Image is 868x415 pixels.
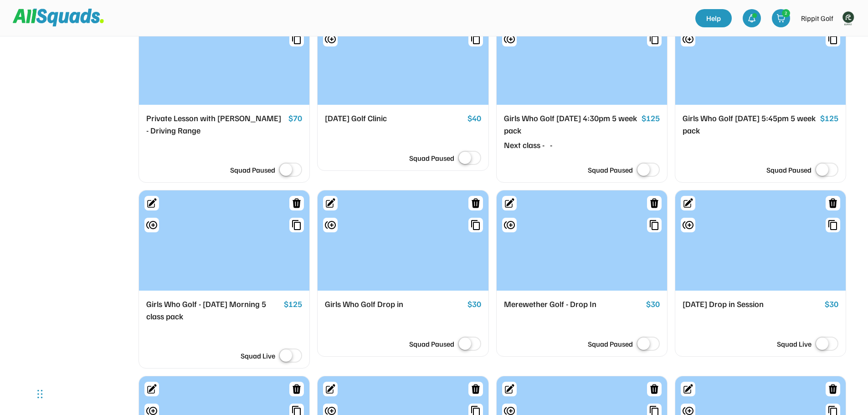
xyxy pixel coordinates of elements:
div: Squad Paused [230,164,275,175]
div: Private Lesson with [PERSON_NAME] - Driving Range [146,112,285,137]
div: $125 [284,298,302,311]
div: Squad Paused [766,164,812,175]
div: [DATE] Drop in Session [683,298,821,311]
img: shopping-cart-01%20%281%29.svg [776,14,786,23]
div: Squad Live [241,350,275,361]
div: $40 [467,112,481,125]
div: $30 [646,298,660,311]
div: Squad Live [777,338,812,349]
img: bell-03%20%281%29.svg [747,14,756,23]
div: $70 [288,112,302,125]
div: 2 [782,10,790,16]
div: Merewether Golf - Drop In [504,298,642,311]
div: $125 [820,112,838,125]
a: Help [695,9,732,27]
div: Squad Paused [409,338,454,349]
div: Squad Paused [588,338,633,349]
div: Girls Who Golf [DATE] 4:30pm 5 week pack [504,112,638,137]
img: Squad%20Logo.svg [13,9,104,26]
div: Next class - - [504,139,638,152]
div: Girls Who Golf [DATE] 5:45pm 5 week pack [683,112,817,137]
div: [DATE] Golf Clinic [325,112,463,125]
img: Rippitlogov2_green.png [839,9,857,27]
div: Girls Who Golf Drop in [325,298,463,311]
div: Squad Paused [588,164,633,175]
div: $30 [467,298,481,311]
div: Girls Who Golf - [DATE] Morning 5 class pack [146,298,280,323]
div: $125 [642,112,660,125]
div: Rippit Golf [801,13,833,24]
div: Squad Paused [409,153,454,164]
div: $30 [825,298,838,311]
